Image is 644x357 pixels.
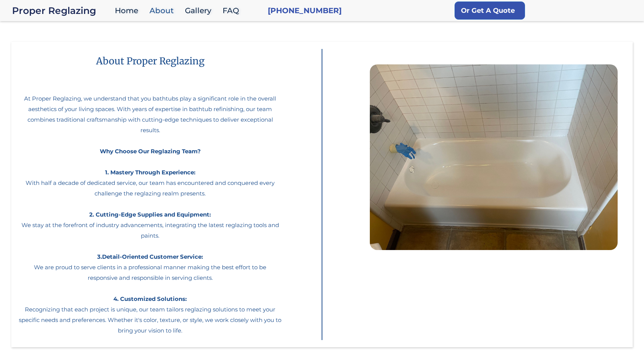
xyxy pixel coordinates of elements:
h1: About Proper Reglazing [81,49,220,73]
strong: Why Choose Our Reglazing Team? 1. Mastery Through Experience: [100,148,201,176]
strong: 4. Customized Solutions: [113,295,187,302]
div: Proper Reglazing [12,5,111,16]
a: Home [111,3,146,19]
a: Or Get A Quote [455,2,525,20]
strong: Detail-Oriented Customer Service: [102,253,203,260]
strong: 3. [97,253,102,260]
a: [PHONE_NUMBER] [268,5,342,16]
a: About [146,3,181,19]
p: At Proper Reglazing, we understand that you bathtubs play a significant role in the overall aesth... [19,78,282,336]
strong: 2. Cutting-Edge Supplies and Equipment: [89,211,211,218]
a: home [12,5,111,16]
a: FAQ [219,3,247,19]
a: Gallery [181,3,219,19]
